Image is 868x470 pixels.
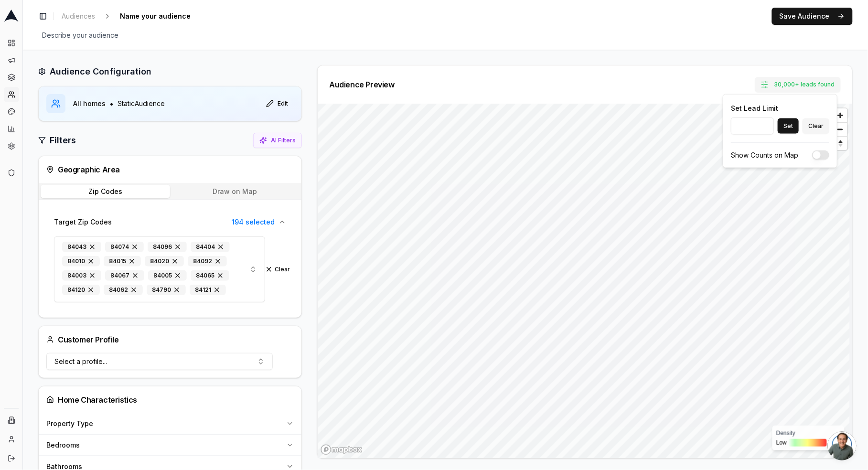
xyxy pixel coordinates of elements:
button: Property Type [39,413,301,434]
div: Audience Preview [329,81,395,88]
span: • [109,98,114,109]
div: 84074 [105,242,144,252]
a: Audiences [58,10,99,23]
a: Mapbox homepage [321,444,363,455]
div: Home Characteristics [46,394,294,406]
label: Show Counts on Map [731,152,798,159]
label: Set Lead Limit [731,104,778,112]
div: 84404 [191,242,230,252]
span: Bedrooms [46,440,80,450]
button: Draw on Map [170,185,300,198]
div: Geographic Area [46,164,294,175]
button: Bedrooms [39,435,301,456]
span: Property Type [46,419,93,428]
div: 84005 [148,270,187,281]
div: 84003 [62,270,101,281]
canvas: Map [318,104,850,466]
span: AI Filters [271,137,296,144]
div: 84121 [190,285,226,295]
span: 194 selected [232,217,275,227]
span: Describe your audience [38,29,122,42]
div: Target Zip Codes194 selected [46,233,294,310]
div: 84065 [191,270,229,281]
button: Zip Codes [41,185,170,198]
h2: Filters [50,134,76,147]
div: 84062 [104,285,143,295]
button: AI Filters [253,133,302,148]
button: Set [778,118,799,134]
div: 84015 [104,256,141,267]
span: All homes [73,99,106,108]
div: 84790 [147,285,186,295]
div: 84067 [105,270,144,281]
div: Customer Profile [46,334,119,345]
button: Target Zip Codes194 selected [46,212,294,233]
button: Edit [260,96,294,111]
div: Density [776,429,841,437]
span: Static Audience [118,99,165,108]
button: Log out [4,451,19,466]
div: 84043 [62,242,101,252]
nav: breadcrumb [58,10,210,23]
span: Name your audience [116,10,194,23]
div: 84010 [62,256,100,267]
span: Select a profile... [54,357,107,366]
button: Clear [265,266,290,273]
div: 84096 [148,242,187,252]
button: Reset bearing to north [834,136,847,150]
div: 84020 [145,256,184,267]
div: 84092 [188,256,227,267]
span: Target Zip Codes [54,217,112,227]
div: 84120 [62,285,100,295]
button: Clear [803,118,829,134]
a: Open chat [828,432,857,460]
button: 30,000+ leads found [755,77,841,92]
h2: Audience Configuration [50,65,151,78]
button: Zoom out [834,122,847,136]
button: Save Audience [772,8,853,25]
span: Audiences [62,11,95,21]
span: Reset bearing to north [832,138,848,149]
span: Low [776,439,787,447]
button: Zoom in [834,108,847,122]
